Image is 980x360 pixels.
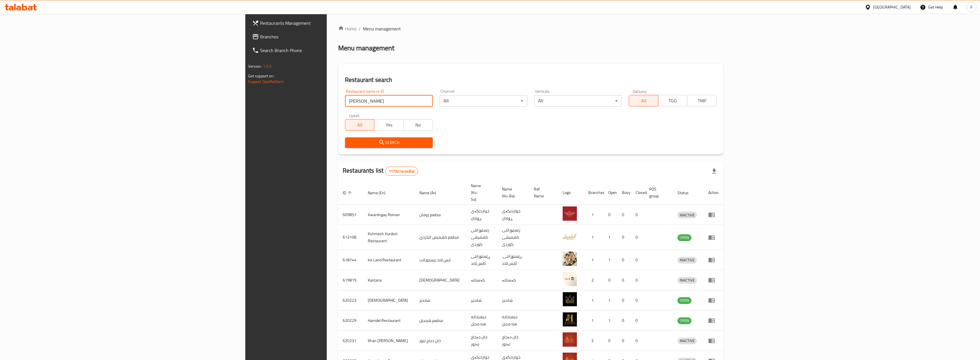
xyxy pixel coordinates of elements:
td: 0 [617,270,631,290]
div: Export file [707,164,721,178]
td: مطعم رومان [415,205,466,225]
img: Kastana [563,272,577,286]
span: Branches [260,33,404,40]
td: جيشتخانه هه مديل [466,311,497,331]
span: OPEN [677,234,691,241]
label: Delivery [633,89,647,93]
span: No [406,121,430,129]
td: کەستانە [497,270,529,290]
td: 0 [617,290,631,311]
img: Xwardngay Roman [563,206,577,221]
td: 0 [631,250,645,270]
span: Get support on: [248,72,274,80]
td: 0 [631,290,645,311]
a: Support.OpsPlatform [248,78,284,85]
span: 1.0.0 [263,63,272,70]
span: 11732 record(s) [385,169,418,174]
div: INACTIVE [677,277,697,284]
nav: breadcrumb [338,25,723,32]
div: Menu [708,234,719,241]
td: 2 [584,270,604,290]
img: Ice Land Restaurant [563,252,577,266]
td: ڕێستۆرانتی ئایس لاند [466,250,497,270]
button: No [403,119,433,131]
span: Version: [248,63,262,70]
td: مطعم همديل [415,311,466,331]
td: 1 [604,225,617,250]
td: 1 [604,250,617,270]
td: 1 [584,250,604,270]
span: All [348,121,372,129]
td: 1 [584,225,604,250]
div: Menu [708,297,719,304]
span: Search [350,139,428,146]
td: رێستۆرانتی کشمیشى كوردى [497,225,529,250]
th: Closed [631,181,645,205]
button: TMP [687,95,716,106]
td: 0 [604,270,617,290]
td: 0 [617,205,631,225]
h2: Restaurant search [345,76,716,84]
div: All [440,95,527,107]
div: Menu [708,277,719,284]
td: 1 [584,290,604,311]
label: Upsell [349,113,360,117]
td: 0 [604,331,617,351]
td: خان دەجاج تەنور [497,331,529,351]
button: All [629,95,658,106]
td: 1 [584,205,604,225]
div: Total records count [385,167,418,176]
td: شانديز [466,290,497,311]
td: .ڕێستۆرانتی ئایس لاند [497,250,529,270]
td: 0 [631,311,645,331]
span: Name (Ku-So) [471,182,491,203]
td: 0 [631,270,645,290]
span: Yes [377,121,401,129]
td: مطعم كشميش الكردي [415,225,466,250]
div: Menu [708,337,719,344]
div: OPEN [677,297,691,304]
td: 1 [604,311,617,331]
td: 2 [584,331,604,351]
th: Busy [617,181,631,205]
td: رێستۆرانتی کشمیشى كوردى [466,225,497,250]
td: 0 [631,205,645,225]
div: INACTIVE [677,257,697,264]
td: خواردنگەی ڕۆمان [497,205,529,225]
button: All [345,119,374,131]
th: Branches [584,181,604,205]
td: 1 [604,290,617,311]
div: [GEOGRAPHIC_DATA] [873,4,911,10]
img: Hamdel Restaurant [563,312,577,326]
a: Branches [248,30,409,44]
span: INACTIVE [677,212,697,218]
div: All [534,95,622,107]
img: Shandiz [563,292,577,306]
span: OPEN [677,317,691,324]
a: Restaurants Management [248,16,409,30]
td: شانديز [497,290,529,311]
span: R [970,4,973,10]
td: 0 [617,225,631,250]
span: Name (Ar) [419,189,444,196]
span: TMP [690,97,714,105]
td: [DEMOGRAPHIC_DATA] [415,270,466,290]
span: Ref. Name [534,186,551,199]
td: کەستانە [466,270,497,290]
span: TGO [661,97,685,105]
td: شانديز [415,290,466,311]
img: Kshmesh Kurdish Restaurant [563,229,577,243]
button: TGO [658,95,687,106]
span: Search Branch Phone [260,47,404,54]
td: 0 [631,331,645,351]
td: خان دجاج تنور [415,331,466,351]
div: Menu [708,256,719,263]
span: ID [343,189,354,196]
div: Menu [708,317,719,324]
span: INACTIVE [677,338,697,344]
td: 0 [617,331,631,351]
